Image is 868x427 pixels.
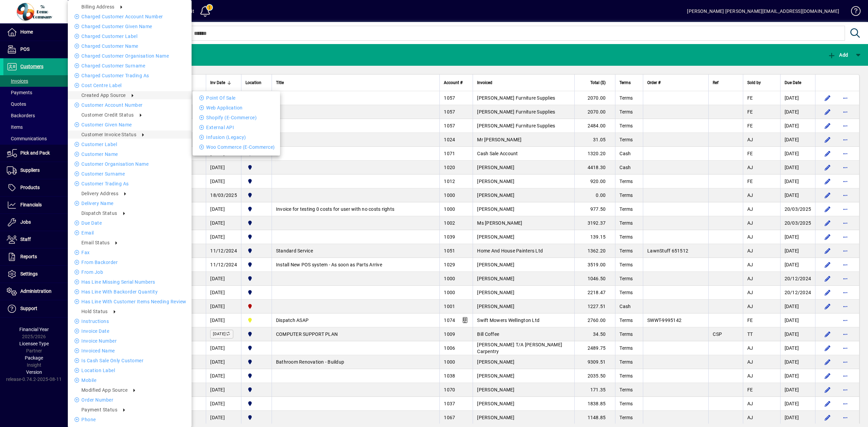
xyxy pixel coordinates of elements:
[81,191,118,196] span: Delivery address
[68,327,192,335] li: Invoice date
[68,52,192,60] li: Charged Customer Organisation name
[68,366,192,374] li: Location Label
[68,101,192,109] li: Customer Account number
[81,387,127,393] span: Modified App Source
[68,337,192,345] li: Invoice number
[81,309,108,314] span: Hold Status
[68,180,192,188] li: Customer Trading as
[68,288,192,296] li: Has Line With Backorder Quantity
[68,160,192,168] li: Customer Organisation name
[81,112,134,118] span: Customer credit status
[81,93,126,98] span: Created App Source
[68,121,192,129] li: Customer Given name
[68,268,192,276] li: From Job
[68,150,192,158] li: Customer name
[68,278,192,286] li: Has Line Missing Serial Numbers
[68,376,192,384] li: Mobile
[68,229,192,237] li: Email
[81,210,117,216] span: Dispatch Status
[68,219,192,227] li: Due date
[68,22,192,30] li: Charged Customer Given name
[68,32,192,40] li: Charged Customer label
[68,396,192,404] li: Order number
[68,62,192,70] li: Charged Customer Surname
[68,415,192,424] li: Phone
[68,298,192,306] li: Has Line With Customer Items Needing Review
[68,140,192,148] li: Customer label
[68,42,192,50] li: Charged Customer name
[68,347,192,355] li: Invoiced Name
[68,72,192,80] li: Charged Customer Trading as
[68,248,192,257] li: Fax
[68,13,192,21] li: Charged Customer Account number
[68,170,192,178] li: Customer Surname
[68,317,192,325] li: Instructions
[81,407,117,412] span: Payment Status
[68,81,192,89] li: Cost Centre Label
[68,199,192,207] li: Delivery name
[68,258,192,266] li: From Backorder
[81,240,110,245] span: Email status
[81,4,115,9] span: Billing address
[81,132,136,137] span: Customer Invoice Status
[68,357,192,365] li: Is Cash Sale Only Customer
